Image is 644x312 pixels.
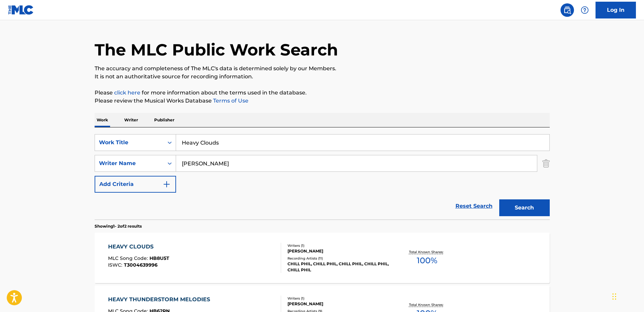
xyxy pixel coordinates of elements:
div: Writers ( 1 ) [287,296,389,301]
span: 100 % [417,255,437,267]
img: 9d2ae6d4665cec9f34b9.svg [163,180,171,188]
p: Showing 1 - 2 of 2 results [95,223,142,229]
a: Public Search [561,3,574,17]
div: HEAVY THUNDERSTORM MELODIES [108,296,213,304]
a: Terms of Use [212,97,248,104]
p: Total Known Shares: [409,249,445,255]
a: Reset Search [452,199,496,213]
span: HB8U5T [149,255,169,261]
a: HEAVY CLOUDSMLC Song Code:HB8U5TISWC:T3004639996Writers (1)[PERSON_NAME]Recording Artists (11)CHI... [95,233,550,283]
div: Work Title [99,139,160,147]
div: CHILL PHIL, CHILL PHIL, CHILL PHIL, CHILL PHIL, CHILL PHIL [287,261,389,273]
p: The accuracy and completeness of The MLC's data is determined solely by our Members. [95,65,550,73]
a: Log In [596,2,636,18]
button: Add Criteria [95,176,176,193]
img: help [581,6,589,14]
span: MLC Song Code : [108,255,149,261]
p: Total Known Shares: [409,302,445,307]
a: click here [114,89,140,96]
form: Search Form [95,134,550,220]
span: T3004639996 [124,262,158,268]
p: Please review the Musical Works Database [95,97,550,105]
span: ISWC : [108,262,124,268]
img: search [563,6,571,14]
div: Drag [612,286,616,307]
div: Writers ( 1 ) [287,243,389,248]
div: Recording Artists ( 11 ) [287,256,389,261]
p: Publisher [152,113,176,127]
div: Writer Name [99,159,160,167]
div: [PERSON_NAME] [287,301,389,307]
h1: The MLC Public Work Search [95,40,338,60]
button: Search [499,199,550,216]
p: It is not an authoritative source for recording information. [95,73,550,81]
p: Please for more information about the terms used in the database. [95,89,550,97]
div: HEAVY CLOUDS [108,243,169,251]
img: Delete Criterion [542,155,550,172]
div: [PERSON_NAME] [287,248,389,254]
div: Help [578,3,591,17]
img: MLC Logo [8,5,34,15]
p: Writer [122,113,140,127]
iframe: Chat Widget [610,280,644,312]
p: Work [95,113,110,127]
